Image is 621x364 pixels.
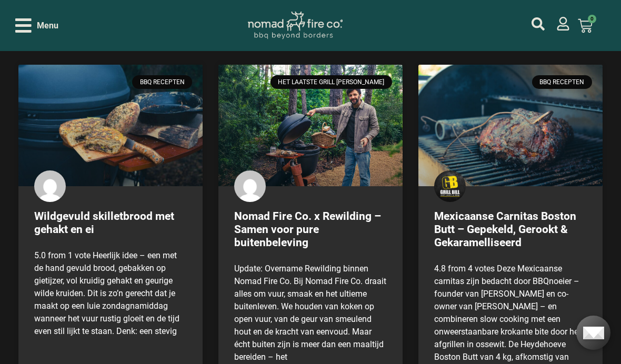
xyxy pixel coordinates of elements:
[588,15,596,23] span: 0
[234,262,387,363] p: Update: Overname Rewilding binnen Nomad Fire Co. Bij Nomad Fire Co. draait alles om vuur, smaak e...
[34,210,174,236] a: Wildgevuld skilletbrood met gehakt en ei
[532,17,545,31] a: mijn account
[34,170,66,202] img: Fleur Wouterse
[556,17,570,31] a: mijn account
[234,210,381,249] a: Nomad Fire Co. x Rewilding – Samen voor pure buitenbeleving
[248,12,343,39] img: Nomad Logo
[15,16,58,35] div: Open/Close Menu
[34,249,187,338] p: 5.0 from 1 vote Heerlijk idee – een met de hand gevuld brood, gebakken op gietijzer, vol kruidig ...
[418,65,603,186] a: Mexicaanse carnitas BBQ recept Heydehoeve Boston Butt
[565,12,605,39] a: 0
[434,210,576,249] a: Mexicaanse Carnitas Boston Butt – Gepekeld, Gerookt & Gekaramelliseerd
[132,75,192,89] div: BBQ Recepten
[532,75,592,89] div: BBQ Recepten
[234,170,266,202] img: Maarten de Koning
[37,19,58,32] span: Menu
[18,65,203,186] a: Vers brood op de kamado.1
[271,75,392,89] div: Het laatste Grill [PERSON_NAME]
[218,65,403,186] a: mike de roover 2
[434,170,466,202] img: Grill Bill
